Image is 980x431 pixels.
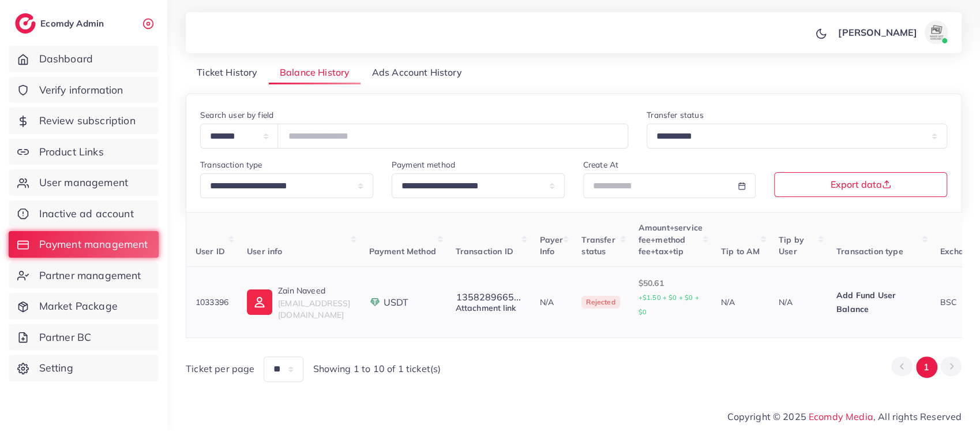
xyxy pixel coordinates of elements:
span: Exchange [940,246,978,257]
span: Setting [39,361,73,376]
span: Payer Info [540,235,564,257]
span: Transfer status [581,235,615,257]
a: Verify information [9,77,159,103]
span: Market Package [39,299,118,314]
span: Showing 1 to 10 of 1 ticket(s) [313,362,441,376]
button: 1358289665... [456,292,521,302]
span: Partner BC [39,330,92,345]
label: Transfer status [647,109,703,121]
span: Dashboard [39,51,93,66]
span: USDT [384,296,409,309]
span: Balance History [280,66,350,79]
a: Setting [9,355,159,381]
p: Add Fund User Balance [836,288,922,316]
a: Market Package [9,293,159,319]
span: [EMAIL_ADDRESS][DOMAIN_NAME] [278,298,350,320]
span: Ticket per page [186,362,254,376]
button: Go to page 1 [916,356,937,378]
span: Transaction type [836,246,903,257]
label: Transaction type [200,159,262,170]
img: payment [369,296,381,308]
span: Tip to AM [721,246,760,257]
p: Zain Naveed [278,284,350,298]
span: Payment Method [369,246,436,257]
a: User management [9,169,159,196]
span: Rejected [581,296,619,309]
h2: Ecomdy Admin [40,18,107,29]
a: Partner management [9,262,159,289]
a: Review subscription [9,107,159,134]
a: Inactive ad account [9,200,159,227]
p: N/A [779,295,818,309]
ul: Pagination [891,356,962,378]
span: Inactive ad account [39,206,134,221]
p: 1033396 [196,295,228,309]
span: Amount+service fee+method fee+tax+tip [639,222,703,257]
a: Payment management [9,231,159,258]
img: avatar [925,21,948,44]
span: Verify information [39,83,123,98]
span: Export data [831,180,891,189]
div: BSC [940,296,978,308]
a: [PERSON_NAME]avatar [832,21,952,44]
span: Partner management [39,268,141,283]
span: User info [247,246,282,257]
img: logo [15,13,36,34]
span: User ID [196,246,225,257]
a: Product Links [9,139,159,165]
p: $50.61 [639,276,703,319]
span: , All rights Reserved [873,410,962,423]
label: Create At [583,159,618,170]
p: N/A [540,295,564,309]
span: Ticket History [197,66,257,79]
label: Search user by field [200,109,273,121]
a: Attachment link [456,303,516,313]
span: Review subscription [39,113,136,128]
button: Export data [774,172,947,197]
a: Dashboard [9,46,159,72]
span: Transaction ID [456,246,513,257]
p: [PERSON_NAME] [838,25,917,39]
span: Copyright © 2025 [727,410,962,423]
img: ic-user-info.36bf1079.svg [247,289,272,315]
small: +$1.50 + $0 + $0 + $0 [639,293,699,316]
span: Tip by User [779,235,804,257]
span: Ads Account History [372,66,462,79]
label: Payment method [392,159,455,170]
span: Product Links [39,144,104,159]
span: Payment management [39,237,148,252]
a: Partner BC [9,324,159,351]
p: N/A [721,295,760,309]
a: Ecomdy Media [809,411,873,422]
a: logoEcomdy Admin [15,13,107,34]
span: User management [39,175,128,190]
